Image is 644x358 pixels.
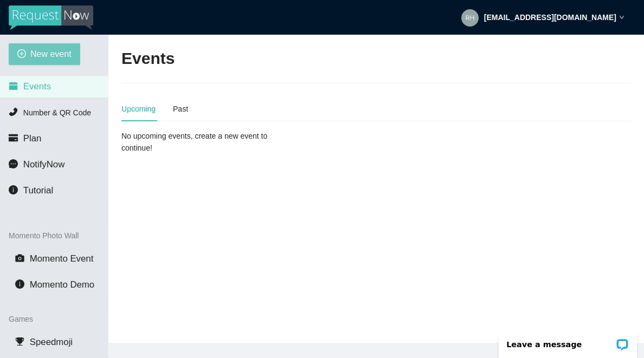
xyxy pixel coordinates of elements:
[9,159,18,168] span: message
[619,15,624,20] span: down
[30,279,94,290] span: Momento Demo
[15,253,24,263] span: camera
[121,103,156,115] div: Upcoming
[17,49,26,60] span: plus-circle
[30,337,73,347] span: Speedmoji
[15,279,24,289] span: info-circle
[9,43,80,65] button: plus-circleNew event
[30,47,72,61] span: New event
[492,324,644,358] iframe: LiveChat chat widget
[461,9,479,27] img: aaa7bb0bfbf9eacfe7a42b5dcf2cbb08
[23,133,42,144] span: Plan
[9,185,18,194] span: info-circle
[15,337,24,346] span: trophy
[9,133,18,142] span: credit-card
[484,13,616,22] strong: [EMAIL_ADDRESS][DOMAIN_NAME]
[9,81,18,90] span: calendar
[23,185,53,196] span: Tutorial
[23,108,91,117] span: Number & QR Code
[9,107,18,116] span: phone
[23,81,51,92] span: Events
[121,48,175,70] h2: Events
[30,253,94,264] span: Momento Event
[9,5,93,30] img: RequestNow
[121,130,286,154] div: No upcoming events, create a new event to continue!
[173,103,188,115] div: Past
[23,159,65,170] span: NotifyNow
